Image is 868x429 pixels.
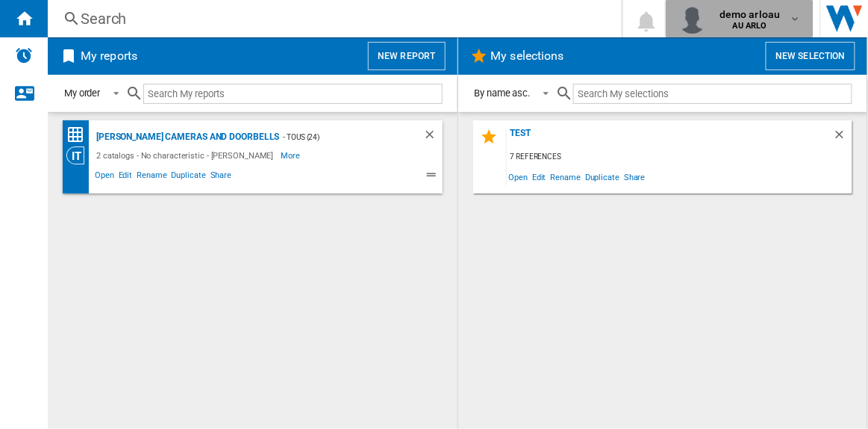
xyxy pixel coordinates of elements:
[280,128,393,146] div: - TOUS (24)
[733,21,767,31] b: AU ARLO
[134,168,169,186] span: Rename
[488,42,567,70] h2: My selections
[573,84,852,104] input: Search My selections
[507,148,853,167] div: 7 references
[833,128,852,148] div: Delete
[530,167,549,187] span: Edit
[423,128,443,146] div: Delete
[64,87,100,99] div: My order
[93,168,116,186] span: Open
[507,128,834,148] div: test
[143,84,442,104] input: Search My reports
[169,168,208,186] span: Duplicate
[549,167,583,187] span: Rename
[93,128,280,146] div: [PERSON_NAME] Cameras and Doorbells
[583,167,622,187] span: Duplicate
[475,87,531,99] div: By name asc.
[66,146,93,164] div: Category View
[368,42,445,70] button: New report
[15,46,33,64] img: alerts-logo.svg
[281,146,302,164] span: More
[66,126,93,144] div: Price Matrix
[719,7,781,22] span: demo arloau
[678,4,708,34] img: profile.jpg
[116,168,135,186] span: Edit
[622,167,648,187] span: Share
[208,168,234,186] span: Share
[507,167,531,187] span: Open
[93,146,281,164] div: 2 catalogs - No characteristic - [PERSON_NAME]
[766,42,855,70] button: New selection
[78,42,140,70] h2: My reports
[81,8,583,29] div: Search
